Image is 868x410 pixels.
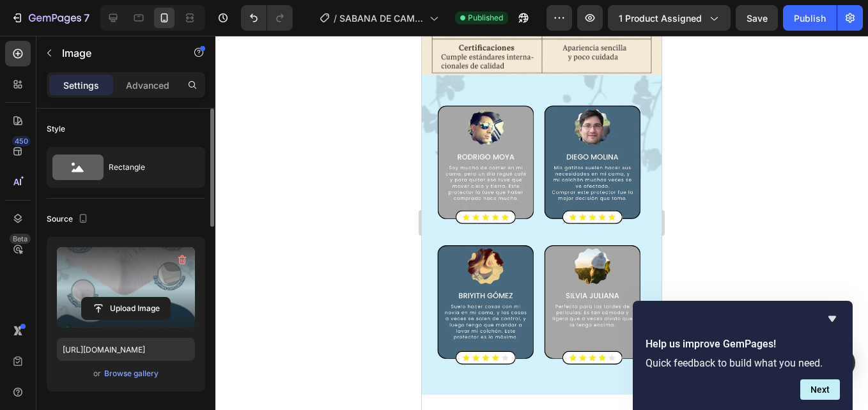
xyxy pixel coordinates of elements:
[47,211,91,228] div: Source
[104,368,159,379] div: Browse gallery
[646,311,840,400] div: Help us improve GemPages!
[241,5,293,31] div: Undo/Redo
[339,11,424,25] span: SABANA DE CAMA CON 2 FUNDAS
[104,367,159,380] button: Browse gallery
[84,10,89,26] p: 7
[47,123,65,135] div: Style
[10,234,31,244] div: Beta
[646,357,840,369] p: Quick feedback to build what you need.
[12,136,31,146] div: 450
[619,11,702,25] span: 1 product assigned
[646,337,840,352] h2: Help us improve GemPages!
[800,379,840,400] button: Next question
[468,12,503,24] span: Published
[422,36,662,410] iframe: Design area
[783,5,837,31] button: Publish
[608,5,731,31] button: 1 product assigned
[62,45,171,61] p: Image
[334,11,337,25] span: /
[736,5,778,31] button: Save
[747,13,768,24] span: Save
[81,297,171,320] button: Upload Image
[126,79,169,92] p: Advanced
[5,5,95,31] button: 7
[57,338,195,361] input: https://example.com/image.jpg
[794,11,826,25] div: Publish
[825,311,840,326] button: Hide survey
[93,366,101,381] span: or
[63,79,99,92] p: Settings
[109,153,187,182] div: Rectangle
